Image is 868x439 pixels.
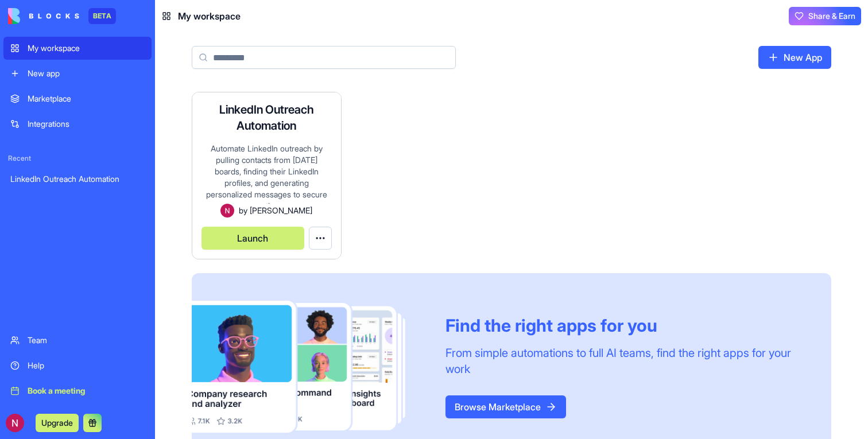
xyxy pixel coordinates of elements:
[36,417,79,428] a: Upgrade
[10,173,145,185] div: LinkedIn Outreach Automation
[28,93,145,104] div: Marketplace
[220,204,234,217] img: Avatar
[192,92,342,259] a: LinkedIn Outreach AutomationAutomate LinkedIn outreach by pulling contacts from [DATE] boards, fi...
[445,315,804,336] div: Find the right apps for you
[3,154,152,163] span: Recent
[201,102,332,134] h4: LinkedIn Outreach Automation
[8,8,116,24] a: BETA
[789,7,861,25] button: Share & Earn
[28,42,145,54] div: My workspace
[201,143,332,204] div: Automate LinkedIn outreach by pulling contacts from [DATE] boards, finding their LinkedIn profile...
[3,354,152,377] a: Help
[3,379,152,402] a: Book a meeting
[28,118,145,130] div: Integrations
[201,227,304,250] button: Launch
[3,37,152,60] a: My workspace
[3,87,152,110] a: Marketplace
[192,301,427,433] img: Frame_181_egmpey.png
[445,345,804,377] div: From simple automations to full AI teams, find the right apps for your work
[28,335,145,346] div: Team
[758,46,831,69] a: New App
[8,8,79,24] img: logo
[88,8,116,24] div: BETA
[3,168,152,191] a: LinkedIn Outreach Automation
[36,414,79,432] button: Upgrade
[239,204,247,216] span: by
[3,112,152,135] a: Integrations
[445,395,566,418] a: Browse Marketplace
[6,414,24,432] img: ACg8ocJljcJVg63MWo_Oqugo6CogbWKjB1eTSiEZrtMFNxPnnvPnrg=s96-c
[28,360,145,371] div: Help
[28,385,145,397] div: Book a meeting
[250,204,312,216] span: [PERSON_NAME]
[808,10,855,22] span: Share & Earn
[3,329,152,352] a: Team
[28,68,145,79] div: New app
[178,9,241,23] span: My workspace
[3,62,152,85] a: New app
